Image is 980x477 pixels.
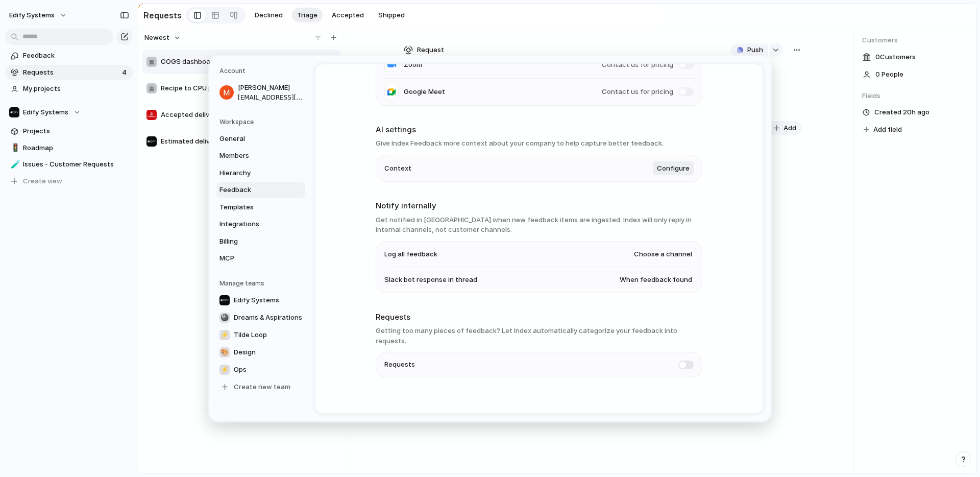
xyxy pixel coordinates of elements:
[404,86,445,97] span: Google Meet
[376,214,702,234] h3: Get notified in [GEOGRAPHIC_DATA] when new feedback items are ingested. Index will only reply in ...
[238,92,303,102] span: [EMAIL_ADDRESS][DOMAIN_NAME]
[216,361,305,377] a: ⚡Ops
[376,124,702,135] h2: AI settings
[602,86,673,97] span: Contact us for pricing
[219,185,285,195] span: Feedback
[216,130,305,147] a: General
[216,80,305,105] a: [PERSON_NAME][EMAIL_ADDRESS][DOMAIN_NAME]
[219,133,285,144] span: General
[376,326,702,346] h3: Getting too many pieces of feedback? Let Index automatically categorize your feedback into requests.
[634,249,692,259] span: Choose a channel
[602,59,673,69] span: Contact us for pricing
[216,148,305,164] a: Members
[234,312,302,322] span: Dreams & Aspirations
[618,273,694,287] button: When feedback found
[376,200,702,212] h2: Notify internally
[216,250,305,267] a: MCP
[219,66,305,76] h5: Account
[216,309,305,325] a: 🎱Dreams & Aspirations
[384,249,437,259] span: Log all feedback
[620,275,692,285] span: When feedback found
[219,236,285,246] span: Billing
[216,292,305,308] a: Edify Systems
[384,360,415,370] span: Requests
[657,163,690,173] span: Configure
[376,138,702,149] h3: Give Index Feedback more context about your company to help capture better feedback.
[216,326,305,343] a: ⚡Tilde Loop
[376,311,702,323] h2: Requests
[219,117,305,126] h5: Workspace
[238,83,303,93] span: [PERSON_NAME]
[216,216,305,232] a: Integrations
[219,151,285,161] span: Members
[384,163,411,173] span: Context
[653,161,694,175] button: Configure
[404,59,422,69] span: Zoom
[216,344,305,360] a: 🎨Design
[234,364,247,374] span: Ops
[219,202,285,212] span: Templates
[216,233,305,249] a: Billing
[234,347,256,357] span: Design
[219,364,230,374] div: ⚡
[216,199,305,215] a: Templates
[219,312,230,322] div: 🎱
[216,182,305,198] a: Feedback
[216,164,305,181] a: Hierarchy
[219,347,230,357] div: 🎨
[216,378,305,395] a: Create new team
[234,381,290,392] span: Create new team
[219,253,285,264] span: MCP
[219,168,285,178] span: Hierarchy
[219,278,305,288] h5: Manage teams
[384,275,477,285] span: Slack bot response in thread
[632,247,694,260] button: Choose a channel
[234,329,267,340] span: Tilde Loop
[219,329,230,340] div: ⚡
[219,219,285,229] span: Integrations
[234,295,279,305] span: Edify Systems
